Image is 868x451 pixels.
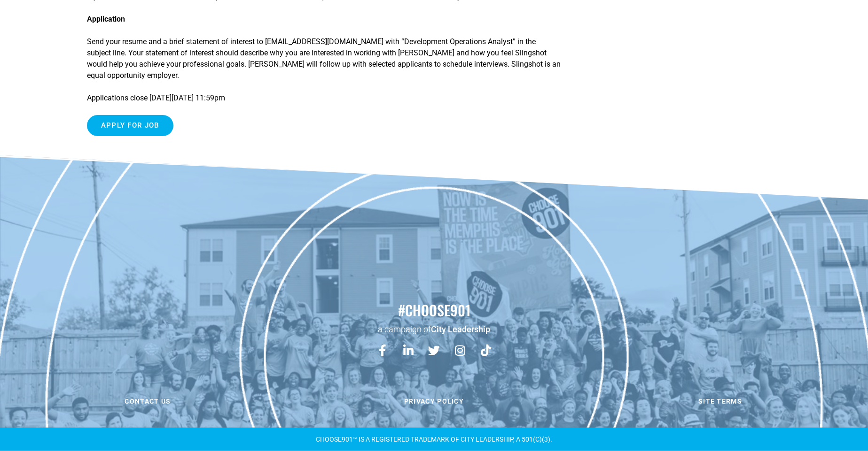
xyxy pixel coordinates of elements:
span: Privacy Policy [404,398,464,405]
a: Contact us [7,391,289,411]
a: City Leadership [431,324,490,334]
p: a campaign of [5,323,863,335]
p: Applications close [DATE][DATE] 11:59pm [87,92,561,104]
p: Send your resume and a brief statement of interest to [EMAIL_ADDRESS][DOMAIN_NAME] with “Developm... [87,36,561,81]
a: Site Terms [579,391,861,411]
h2: #choose901 [5,300,863,320]
a: Privacy Policy [293,391,575,411]
strong: Application [87,15,125,23]
span: Contact us [125,398,171,405]
span: Site Terms [698,398,742,405]
div: CHOOSE901™ is a registered TRADEMARK OF CITY LEADERSHIP, A 501(C)(3). [157,436,712,443]
input: Apply for job [87,115,173,136]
